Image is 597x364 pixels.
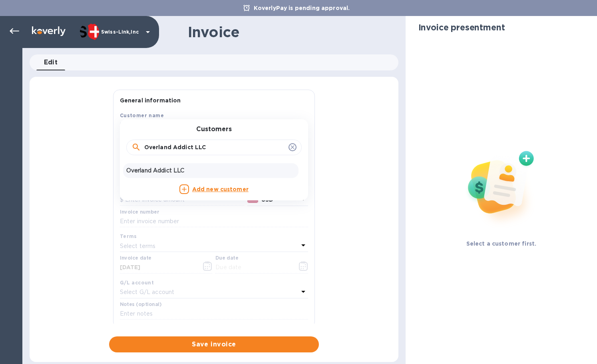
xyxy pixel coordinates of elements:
[418,22,505,32] h2: Invoice presentment
[101,29,141,35] p: Swiss-Link,Inc
[120,302,162,307] label: Notes (optional)
[126,166,295,175] p: Overland Addict LLC
[120,216,308,228] input: Enter invoice number
[196,126,232,133] h3: Customers
[120,256,151,261] label: Invoice date
[120,262,195,274] input: Select date
[144,142,285,154] input: Search
[120,233,137,239] b: Terms
[115,340,312,349] span: Save invoice
[120,121,183,129] p: Select customer name
[120,97,181,104] b: General information
[188,24,239,40] h1: Invoice
[466,240,537,248] p: Select a customer first.
[120,288,174,296] p: Select G/L account
[44,57,58,68] span: Edit
[120,308,308,320] input: Enter notes
[109,336,319,352] button: Save invoice
[215,256,238,261] label: Due date
[120,194,244,206] input: $ Enter invoice amount
[120,210,159,214] label: Invoice number
[215,262,291,274] input: Due date
[120,242,156,250] p: Select terms
[250,4,354,12] p: KoverlyPay is pending approval.
[192,186,249,192] b: Add new customer
[120,112,164,118] b: Customer name
[32,26,66,36] img: Logo
[120,280,154,286] b: G/L account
